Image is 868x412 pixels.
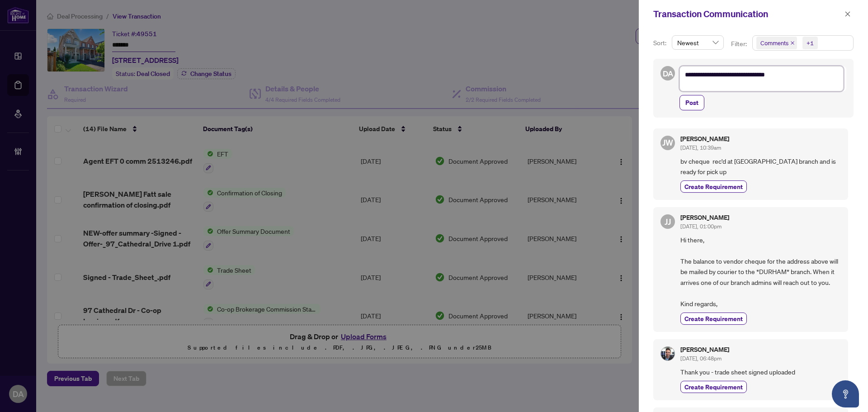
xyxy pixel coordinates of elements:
[680,381,747,393] button: Create Requirement
[680,214,729,221] h5: [PERSON_NAME]
[677,36,718,49] span: Newest
[653,38,668,48] p: Sort:
[662,136,673,149] span: JW
[832,380,859,407] button: Open asap
[680,144,721,151] span: [DATE], 10:39am
[680,367,841,377] span: Thank you - trade sheet signed uploaded
[731,39,748,49] p: Filter:
[807,38,814,47] div: +1
[685,95,698,110] span: Post
[665,215,671,228] span: JJ
[653,7,842,21] div: Transaction Communication
[790,41,795,45] span: close
[680,136,729,142] h5: [PERSON_NAME]
[684,382,743,392] span: Create Requirement
[662,67,673,80] span: DA
[680,313,747,325] button: Create Requirement
[680,156,841,177] span: bv cheque rec'd at [GEOGRAPHIC_DATA] branch and is ready for pick up
[844,11,851,17] span: close
[661,347,675,360] img: Profile Icon
[760,38,788,47] span: Comments
[680,180,747,193] button: Create Requirement
[680,223,722,230] span: [DATE], 01:00pm
[680,346,729,353] h5: [PERSON_NAME]
[684,314,743,323] span: Create Requirement
[680,355,722,362] span: [DATE], 06:48pm
[756,37,797,49] span: Comments
[679,95,704,110] button: Post
[684,182,743,191] span: Create Requirement
[680,235,841,309] span: Hi there, The balance to vendor cheque for the address above will be mailed by courier to the *DU...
